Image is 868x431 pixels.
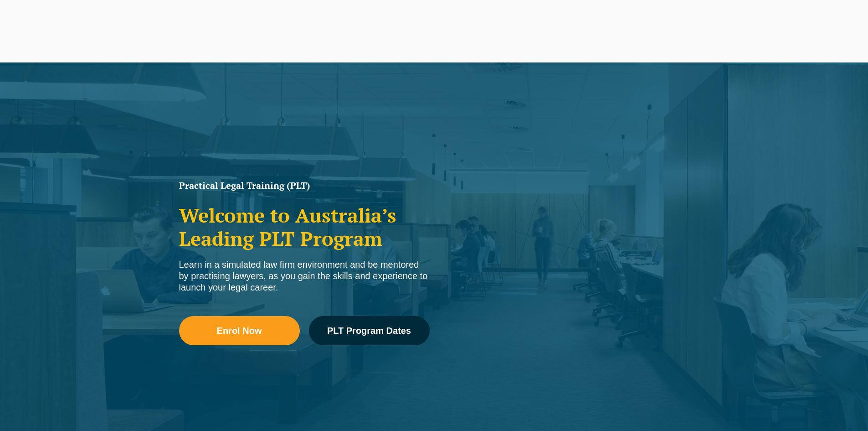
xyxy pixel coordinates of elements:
[179,181,430,190] h1: Practical Legal Training (PLT)
[179,204,430,250] h2: Welcome to Australia’s Leading PLT Program
[179,259,430,293] div: Learn in a simulated law firm environment and be mentored by practising lawyers, as you gain the ...
[327,326,411,335] span: PLT Program Dates
[309,316,430,345] a: PLT Program Dates
[217,326,262,335] span: Enrol Now
[179,316,300,345] a: Enrol Now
